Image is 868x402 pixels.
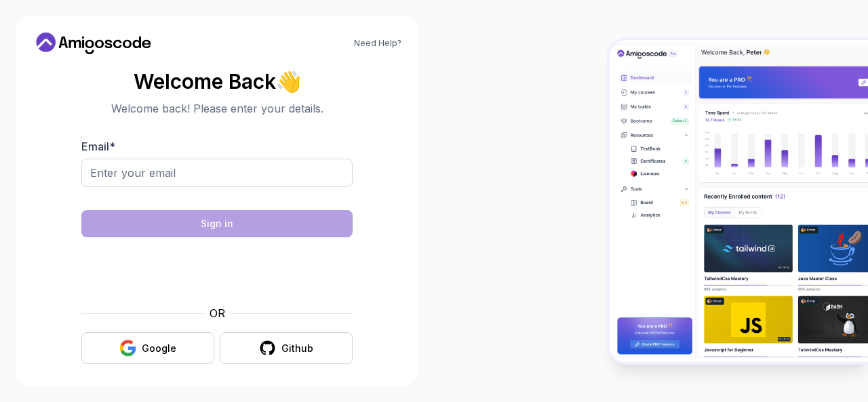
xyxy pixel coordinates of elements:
[274,67,304,96] span: 👋
[142,342,176,355] div: Google
[210,305,225,321] p: OR
[220,332,353,364] button: Github
[281,342,313,355] div: Github
[201,217,233,230] div: Sign in
[81,71,353,92] h2: Welcome Back
[115,245,319,297] iframe: Widget containing checkbox for hCaptcha security challenge
[81,159,353,187] input: Enter your email
[81,100,353,117] p: Welcome back! Please enter your details.
[610,40,868,361] img: Amigoscode Dashboard
[81,140,115,153] label: Email *
[81,210,353,237] button: Sign in
[33,33,155,54] a: Home link
[81,332,214,364] button: Google
[354,38,401,49] a: Need Help?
